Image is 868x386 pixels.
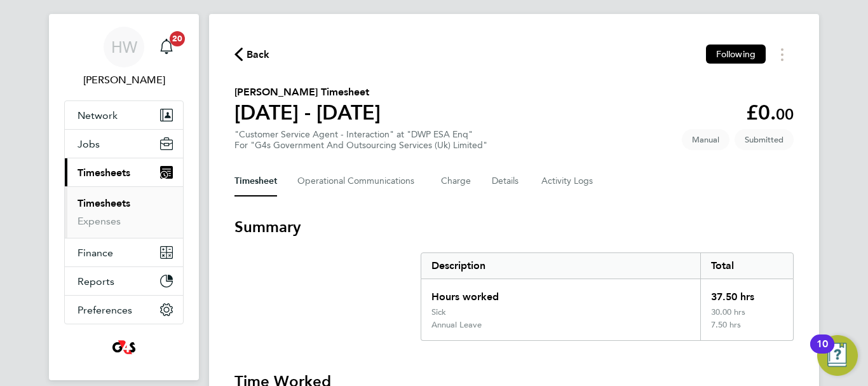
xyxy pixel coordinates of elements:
div: Annual Leave [431,320,482,330]
h2: [PERSON_NAME] Timesheet [234,85,381,100]
button: Charge [441,166,471,196]
a: Timesheets [78,197,130,209]
div: Hours worked [421,279,700,307]
span: Back [247,47,270,62]
span: Finance [78,247,113,259]
span: 00 [776,105,794,123]
span: This timesheet is Submitted. [735,129,794,150]
span: Timesheets [78,167,130,179]
span: Jobs [78,138,100,150]
button: Timesheets [65,158,183,186]
div: "Customer Service Agent - Interaction" at "DWP ESA Enq" [234,129,487,151]
div: Timesheets [65,186,183,238]
button: Timesheets Menu [771,45,794,64]
div: 37.50 hrs [700,279,793,307]
button: Open Resource Center, 10 new notifications [817,335,858,376]
span: This timesheet was manually created. [682,129,729,150]
button: Operational Communications [297,166,421,196]
h1: [DATE] - [DATE] [234,100,381,125]
div: 30.00 hrs [700,307,793,320]
div: Summary [421,252,794,341]
button: Network [65,101,183,129]
span: 20 [170,31,185,46]
button: Jobs [65,130,183,158]
div: 10 [817,344,828,361]
app-decimal: £0. [746,100,794,125]
button: Back [234,46,270,62]
span: Helen Wright [64,72,184,88]
h3: Summary [234,217,794,237]
a: HW[PERSON_NAME] [64,27,184,88]
button: Finance [65,238,183,266]
div: Total [700,253,793,279]
button: Timesheet [234,166,277,196]
a: Expenses [78,215,121,227]
span: Reports [78,275,114,287]
div: For "G4s Government And Outsourcing Services (Uk) Limited" [234,140,487,151]
img: g4s4-logo-retina.png [109,337,139,357]
a: Go to home page [64,337,184,357]
div: Sick [431,307,446,317]
span: Network [78,109,118,121]
div: Description [421,253,700,279]
span: Preferences [78,304,132,316]
nav: Main navigation [49,14,199,380]
button: Reports [65,267,183,295]
button: Activity Logs [541,166,595,196]
span: Following [716,48,756,60]
div: 7.50 hrs [700,320,793,340]
button: Preferences [65,296,183,324]
button: Details [492,166,521,196]
button: Following [706,45,766,64]
a: 20 [154,27,179,67]
span: HW [111,39,137,55]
